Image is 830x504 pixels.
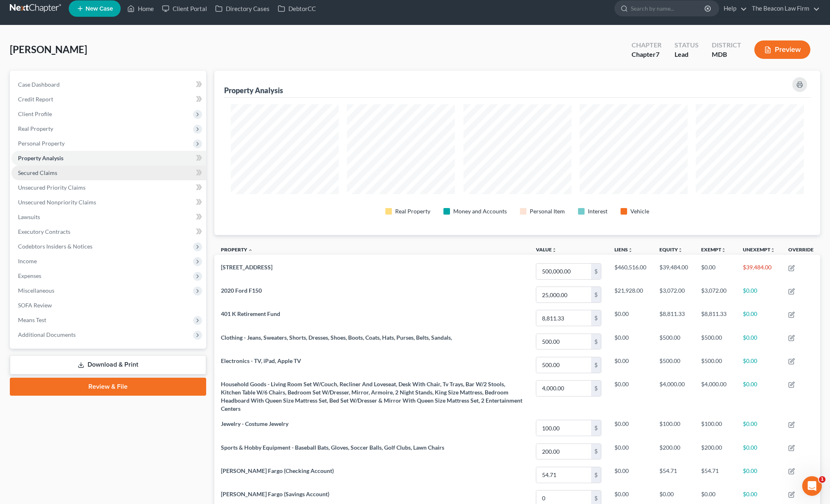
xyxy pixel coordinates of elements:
[591,334,601,349] div: $
[18,272,41,279] span: Expenses
[10,355,206,374] a: Download & Print
[695,417,736,440] td: $100.00
[221,467,334,474] span: [PERSON_NAME] Fargo (Checking Account)
[221,444,444,451] span: Sports & Hobby Equipment - Baseball Bats, Gloves, Soccer Balls, Golf Clubs, Lawn Chairs
[221,381,522,412] span: Household Goods - Living Room Set W/Couch, Recliner And Loveseat, Desk With Chair, Tv Trays, Bar ...
[695,283,736,307] td: $3,072.00
[656,50,659,58] span: 7
[536,467,591,483] input: 0.00
[536,357,591,373] input: 0.00
[591,264,601,279] div: $
[632,40,661,50] div: Chapter
[591,381,601,396] div: $
[782,242,820,260] th: Override
[695,463,736,486] td: $54.71
[653,307,695,330] td: $8,811.33
[631,1,706,16] input: Search by name...
[221,287,262,294] span: 2020 Ford F150
[18,316,46,323] span: Means Test
[659,246,683,253] a: Equityunfold_more
[591,357,601,373] div: $
[653,440,695,463] td: $200.00
[591,287,601,302] div: $
[274,1,320,16] a: DebtorCC
[11,151,206,166] a: Property Analysis
[18,81,60,88] span: Case Dashboard
[453,207,507,215] div: Money and Accounts
[653,463,695,486] td: $54.71
[736,353,782,376] td: $0.00
[591,310,601,326] div: $
[653,376,695,416] td: $4,000.00
[614,246,633,253] a: Liensunfold_more
[608,417,653,440] td: $0.00
[18,287,54,294] span: Miscellaneous
[653,330,695,353] td: $500.00
[18,125,53,132] span: Real Property
[536,287,591,302] input: 0.00
[802,476,822,496] iframe: Intercom live chat
[678,248,683,253] i: unfold_more
[18,331,76,338] span: Additional Documents
[608,283,653,307] td: $21,928.00
[11,210,206,224] a: Lawsuits
[18,258,37,264] span: Income
[591,420,601,436] div: $
[608,353,653,376] td: $0.00
[695,353,736,376] td: $500.00
[736,283,782,307] td: $0.00
[701,246,726,253] a: Exemptunfold_more
[736,330,782,353] td: $0.00
[536,310,591,326] input: 0.00
[736,463,782,486] td: $0.00
[536,246,557,253] a: Valueunfold_more
[10,378,206,396] a: Review & File
[536,334,591,349] input: 0.00
[395,207,430,215] div: Real Property
[695,330,736,353] td: $500.00
[695,307,736,330] td: $8,811.33
[10,43,87,55] span: [PERSON_NAME]
[85,6,113,12] span: New Case
[608,330,653,353] td: $0.00
[632,50,661,59] div: Chapter
[591,467,601,483] div: $
[211,1,274,16] a: Directory Cases
[712,40,741,50] div: District
[11,195,206,210] a: Unsecured Nonpriority Claims
[221,310,280,317] span: 401 K Retirement Fund
[695,376,736,416] td: $4,000.00
[630,207,649,215] div: Vehicle
[11,92,206,107] a: Credit Report
[720,1,747,16] a: Help
[18,199,96,206] span: Unsecured Nonpriority Claims
[748,1,820,16] a: The Beacon Law Firm
[608,260,653,283] td: $460,516.00
[11,180,206,195] a: Unsecured Priority Claims
[736,417,782,440] td: $0.00
[770,248,775,253] i: unfold_more
[11,166,206,180] a: Secured Claims
[221,246,253,253] a: Property expand_less
[536,264,591,279] input: 0.00
[11,298,206,313] a: SOFA Review
[18,169,57,176] span: Secured Claims
[18,155,63,161] span: Property Analysis
[675,40,699,50] div: Status
[158,1,211,16] a: Client Portal
[743,246,775,253] a: Unexemptunfold_more
[588,207,607,215] div: Interest
[653,417,695,440] td: $100.00
[736,376,782,416] td: $0.00
[675,50,699,59] div: Lead
[653,353,695,376] td: $500.00
[18,110,52,117] span: Client Profile
[221,357,301,364] span: Electronics - TV, iPad, Apple TV
[18,213,40,220] span: Lawsuits
[736,260,782,283] td: $39,484.00
[736,440,782,463] td: $0.00
[608,307,653,330] td: $0.00
[11,77,206,92] a: Case Dashboard
[18,243,92,250] span: Codebtors Insiders & Notices
[18,302,52,309] span: SOFA Review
